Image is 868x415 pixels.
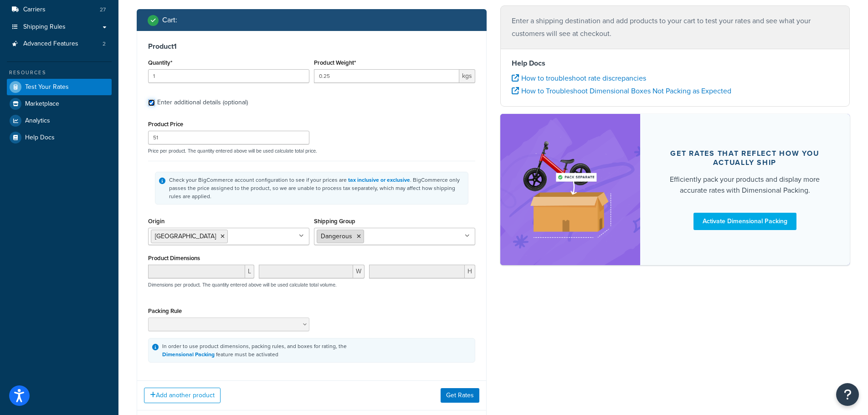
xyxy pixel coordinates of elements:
[144,388,221,403] button: Add another product
[7,36,112,52] li: Advanced Features
[148,307,182,314] label: Packing Rule
[353,265,365,278] span: W
[7,96,112,112] a: Marketplace
[512,86,731,96] a: How to Troubleshoot Dimensional Boxes Not Packing as Expected
[25,117,50,125] span: Analytics
[7,36,112,52] a: Advanced Features2
[512,15,839,40] p: Enter a shipping destination and add products to your cart to test your rates and see what your c...
[162,350,215,359] a: Dimensional Packing
[7,129,112,146] a: Help Docs
[459,69,475,83] span: kgs
[7,113,112,129] a: Analytics
[148,69,309,83] input: 0.0
[836,383,859,406] button: Open Resource Center
[23,23,66,31] span: Shipping Rules
[465,265,475,278] span: H
[162,342,347,359] div: In order to use product dimensions, packing rules, and boxes for rating, the feature must be acti...
[512,73,646,83] a: How to troubleshoot rate discrepancies
[157,96,248,109] div: Enter additional details (optional)
[146,148,478,154] p: Price per product. The quantity entered above will be used calculate total price.
[148,59,172,66] label: Quantity*
[7,1,112,18] li: Carriers
[25,83,69,91] span: Test Your Rates
[662,174,828,196] div: Efficiently pack your products and display more accurate rates with Dimensional Packing.
[314,59,356,66] label: Product Weight*
[7,1,112,18] a: Carriers27
[314,218,355,225] label: Shipping Group
[245,265,254,278] span: L
[148,42,475,51] h3: Product 1
[7,69,112,77] div: Resources
[314,69,459,83] input: 0.00
[155,231,216,241] span: [GEOGRAPHIC_DATA]
[25,100,59,108] span: Marketplace
[169,176,464,200] div: Check your BigCommerce account configuration to see if your prices are . BigCommerce only passes ...
[148,218,164,225] label: Origin
[25,134,55,142] span: Help Docs
[348,176,410,184] a: tax inclusive or exclusive
[162,16,177,24] h2: Cart :
[441,388,479,403] button: Get Rates
[103,40,106,48] span: 2
[23,40,78,48] span: Advanced Features
[693,213,796,230] a: Activate Dimensional Packing
[146,282,337,288] p: Dimensions per product. The quantity entered above will be used calculate total volume.
[100,6,106,14] span: 27
[148,121,183,128] label: Product Price
[321,231,352,241] span: Dangerous
[7,19,112,36] a: Shipping Rules
[148,99,155,106] input: Enter additional details (optional)
[514,128,627,251] img: feature-image-dim-d40ad3071a2b3c8e08177464837368e35600d3c5e73b18a22c1e4bb210dc32ac.png
[7,79,112,95] a: Test Your Rates
[512,58,839,69] h4: Help Docs
[148,255,200,261] label: Product Dimensions
[662,149,828,167] div: Get rates that reflect how you actually ship
[23,6,46,14] span: Carriers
